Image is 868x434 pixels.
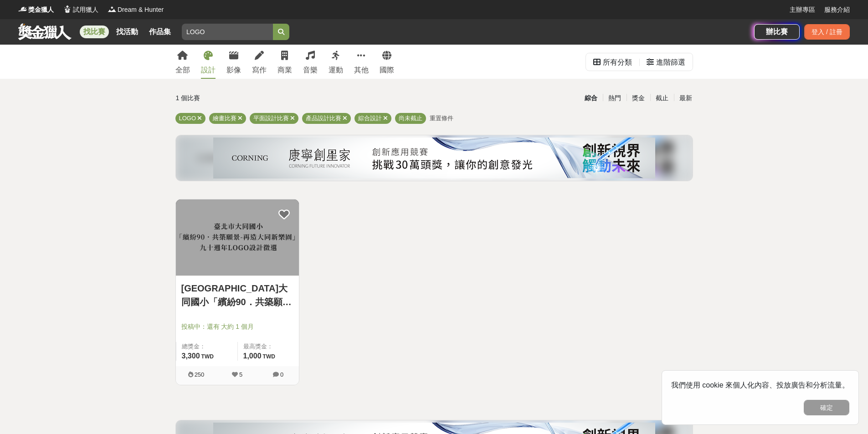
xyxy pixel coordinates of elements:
[201,65,216,76] div: 設計
[358,115,382,122] span: 綜合設計
[804,400,849,415] button: 確定
[179,115,196,122] span: LOGO
[176,90,348,106] div: 1 個比賽
[108,5,164,15] a: LogoDream & Hunter
[790,5,815,15] a: 主辦專區
[201,353,214,360] span: TWD
[145,26,175,38] a: 作品集
[303,65,318,76] div: 音樂
[354,45,369,79] a: 其他
[671,381,849,389] span: 我們使用 cookie 來個人化內容、投放廣告和分析流量。
[329,65,343,76] div: 運動
[239,371,242,378] span: 5
[18,5,54,15] a: Logo獎金獵人
[226,45,241,79] a: 影像
[252,45,267,79] a: 寫作
[243,342,293,351] span: 最高獎金：
[603,90,627,106] div: 熱門
[656,53,685,71] div: 進階篩選
[280,371,283,378] span: 0
[63,5,98,15] a: Logo試用獵人
[399,115,422,122] span: 尚未截止
[175,45,190,79] a: 全部
[303,45,318,79] a: 音樂
[263,353,275,360] span: TWD
[380,45,394,79] a: 國際
[201,45,216,79] a: 設計
[252,65,267,76] div: 寫作
[63,5,72,14] img: Logo
[603,53,632,71] div: 所有分類
[108,5,117,14] img: Logo
[213,115,236,122] span: 繪畫比賽
[181,281,293,309] a: [GEOGRAPHIC_DATA]大同國小「繽紛90．共築願景-再造大同新樂園」 九十週年LOGO設計徵選
[113,26,142,38] a: 找活動
[28,5,54,15] span: 獎金獵人
[226,65,241,76] div: 影像
[824,5,850,15] a: 服務介紹
[213,138,655,179] img: 450e0687-a965-40c0-abf0-84084e733638.png
[182,342,232,351] span: 總獎金：
[176,199,299,276] img: Cover Image
[73,5,98,15] span: 試用獵人
[430,115,453,122] span: 重置條件
[277,45,292,79] a: 商業
[118,5,164,15] span: Dream & Hunter
[175,65,190,76] div: 全部
[354,65,369,76] div: 其他
[243,352,262,360] span: 1,000
[253,115,289,122] span: 平面設計比賽
[579,90,603,106] div: 綜合
[754,24,800,40] a: 辦比賽
[182,352,200,360] span: 3,300
[181,322,293,332] span: 投稿中：還有 大約 1 個月
[277,65,292,76] div: 商業
[674,90,698,106] div: 最新
[804,24,850,40] div: 登入 / 註冊
[80,26,109,38] a: 找比賽
[329,45,343,79] a: 運動
[650,90,674,106] div: 截止
[195,371,205,378] span: 250
[380,65,394,76] div: 國際
[306,115,341,122] span: 產品設計比賽
[627,90,650,106] div: 獎金
[18,5,27,14] img: Logo
[176,199,299,276] a: Cover Image
[182,24,273,40] input: 總獎金40萬元 全球自行車設計比賽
